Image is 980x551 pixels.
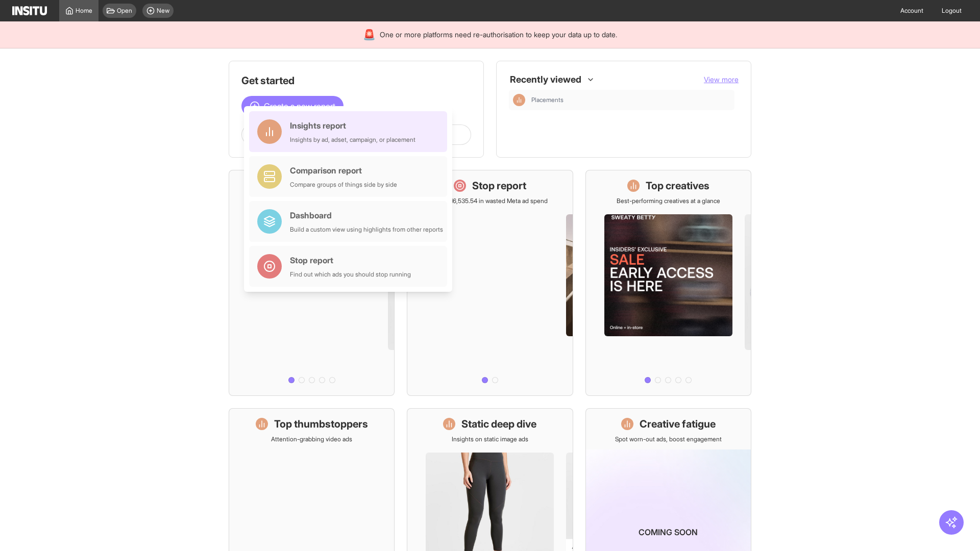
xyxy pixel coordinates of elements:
[290,254,411,266] div: Stop report
[432,197,548,205] p: Save £16,535.54 in wasted Meta ad spend
[271,435,352,443] p: Attention-grabbing video ads
[274,417,368,431] h1: Top thumbstoppers
[117,7,132,15] span: Open
[290,164,397,177] div: Comparison report
[290,181,397,189] div: Compare groups of things side by side
[76,7,92,15] span: Home
[452,435,528,443] p: Insights on static image ads
[241,73,471,88] h1: Get started
[157,7,169,15] span: New
[264,100,335,112] span: Create a new report
[290,270,411,279] div: Find out which ads you should stop running
[531,96,563,104] span: Placements
[12,6,47,15] img: Logo
[531,96,730,104] span: Placements
[461,417,536,431] h1: Static deep dive
[646,179,709,193] h1: Top creatives
[407,170,573,396] a: Stop reportSave £16,535.54 in wasted Meta ad spend
[363,28,376,42] div: 🚨
[617,197,720,205] p: Best-performing creatives at a glance
[704,75,739,84] span: View more
[472,179,526,193] h1: Stop report
[513,94,525,106] div: Insights
[704,74,739,85] button: View more
[290,136,415,144] div: Insights by ad, adset, campaign, or placement
[380,30,617,40] span: One or more platforms need re-authorisation to keep your data up to date.
[241,96,344,116] button: Create a new report
[585,170,751,396] a: Top creativesBest-performing creatives at a glance
[229,170,395,396] a: What's live nowSee all active ads instantly
[290,226,443,234] div: Build a custom view using highlights from other reports
[290,119,415,132] div: Insights report
[290,209,443,221] div: Dashboard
